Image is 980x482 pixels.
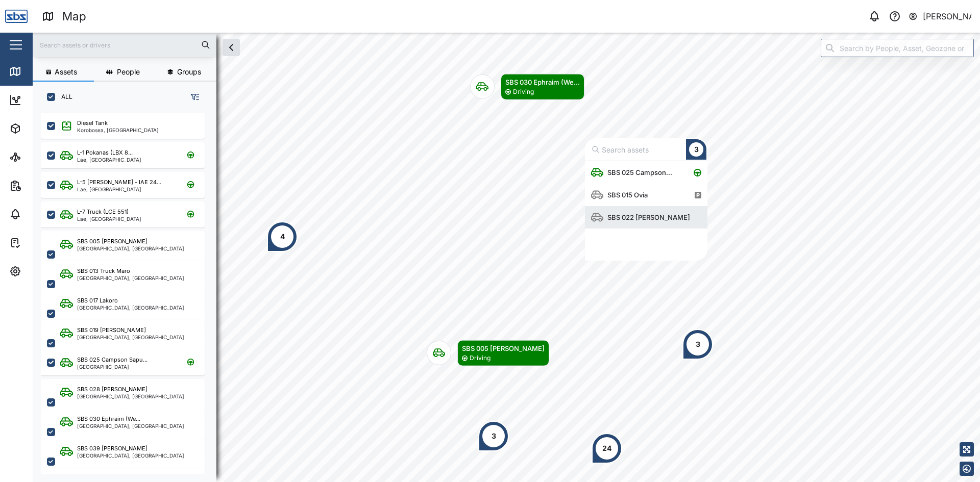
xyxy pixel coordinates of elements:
[27,66,50,77] div: Map
[77,119,108,128] div: Diesel Tank
[696,339,700,350] div: 3
[27,209,58,220] div: Alarms
[77,385,148,394] div: SBS 028 [PERSON_NAME]
[77,423,184,428] div: [GEOGRAPHIC_DATA], [GEOGRAPHIC_DATA]
[513,87,534,97] div: Driving
[27,266,63,277] div: Settings
[77,148,133,157] div: L-1 Pokanas (LBX 8...
[77,128,159,133] div: Korobosea, [GEOGRAPHIC_DATA]
[821,39,974,57] input: Search by People, Asset, Geozone or Place
[55,68,77,75] span: Assets
[682,329,713,360] div: Map marker
[77,305,184,310] div: [GEOGRAPHIC_DATA], [GEOGRAPHIC_DATA]
[590,140,707,159] input: Search assets
[77,356,148,364] div: SBS 025 Campson Sapu...
[77,157,141,162] div: Lae, [GEOGRAPHIC_DATA]
[77,267,130,275] div: SBS 013 Truck Maro
[27,237,55,248] div: Tasks
[462,343,545,353] div: SBS 005 [PERSON_NAME]
[177,68,201,75] span: Groups
[603,190,652,200] div: SBS 015 Ovia
[27,180,61,191] div: Reports
[77,335,184,340] div: [GEOGRAPHIC_DATA], [GEOGRAPHIC_DATA]
[77,296,118,305] div: SBS 017 Lakoro
[77,275,184,281] div: [GEOGRAPHIC_DATA], [GEOGRAPHIC_DATA]
[478,421,509,451] div: Map marker
[603,212,694,222] div: SBS 022 [PERSON_NAME]
[267,221,298,252] div: Map marker
[585,161,707,261] div: grid
[77,246,184,251] div: [GEOGRAPHIC_DATA], [GEOGRAPHIC_DATA]
[77,208,129,216] div: L-7 Truck (LCE 551)
[585,138,707,261] div: Map marker
[77,394,184,399] div: [GEOGRAPHIC_DATA], [GEOGRAPHIC_DATA]
[77,237,148,246] div: SBS 005 [PERSON_NAME]
[280,231,285,242] div: 4
[603,167,676,177] div: SBS 025 Campson...
[470,353,491,363] div: Driving
[908,9,972,23] button: [PERSON_NAME]
[77,453,184,458] div: [GEOGRAPHIC_DATA], [GEOGRAPHIC_DATA]
[470,74,584,100] div: Map marker
[923,10,972,23] div: [PERSON_NAME]
[505,77,580,87] div: SBS 030 Ephraim (We...
[117,68,140,75] span: People
[77,187,161,192] div: Lae, [GEOGRAPHIC_DATA]
[27,123,58,134] div: Assets
[427,340,549,366] div: Map marker
[41,109,216,474] div: grid
[77,326,146,335] div: SBS 019 [PERSON_NAME]
[27,94,72,106] div: Dashboard
[77,444,148,453] div: SBS 039 [PERSON_NAME]
[592,433,622,464] div: Map marker
[33,33,980,482] canvas: Map
[77,178,161,187] div: L-5 [PERSON_NAME] - IAE 24...
[77,216,141,221] div: Lae, [GEOGRAPHIC_DATA]
[492,430,496,442] div: 3
[5,5,28,28] img: Main Logo
[62,8,86,26] div: Map
[602,443,611,454] div: 24
[39,37,210,53] input: Search assets or drivers
[55,93,72,101] label: ALL
[77,415,140,423] div: SBS 030 Ephraim (We...
[27,151,51,163] div: Sites
[77,364,148,369] div: [GEOGRAPHIC_DATA]
[694,144,699,155] div: 3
